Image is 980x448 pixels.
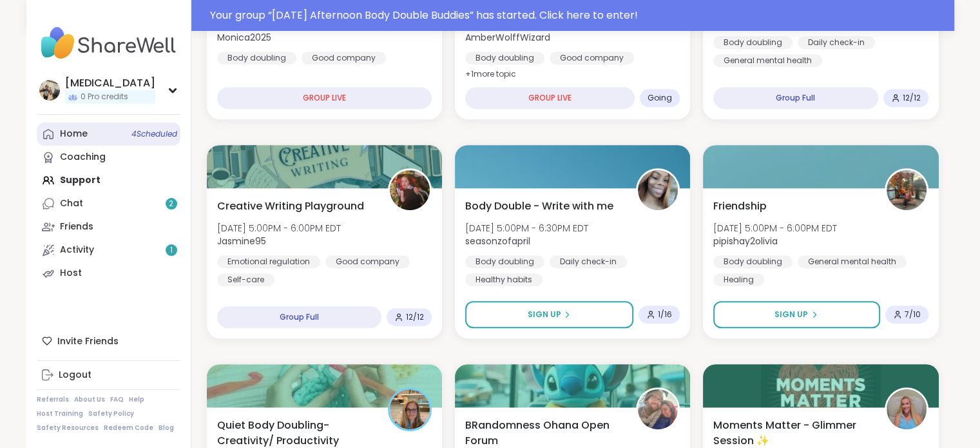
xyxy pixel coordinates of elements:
[37,409,83,418] a: Host Training
[217,255,320,268] div: Emotional regulation
[887,389,927,429] img: MamaJacklyn
[37,364,180,387] a: Logout
[713,54,822,67] div: General mental health
[37,146,180,169] a: Coaching
[81,92,128,102] span: 0 Pro credits
[658,309,672,320] span: 1 / 16
[713,273,764,286] div: Healing
[65,76,155,90] div: [MEDICAL_DATA]
[527,309,561,320] span: Sign Up
[648,93,672,103] span: Going
[170,245,173,256] span: 1
[465,235,530,248] b: seasonzofapril
[37,192,180,215] a: Chat2
[217,52,296,64] div: Body doubling
[217,235,266,248] b: Jasmine95
[60,197,83,210] div: Chat
[713,36,793,49] div: Body doubling
[550,255,627,268] div: Daily check-in
[798,36,875,49] div: Daily check-in
[217,273,274,286] div: Self-care
[713,87,878,109] div: Group Full
[217,222,341,235] span: [DATE] 5:00PM - 6:00PM EDT
[905,309,921,320] span: 7 / 10
[60,244,94,257] div: Activity
[37,122,180,146] a: Home4Scheduled
[406,312,424,322] span: 12 / 12
[74,395,105,404] a: About Us
[465,222,588,235] span: [DATE] 5:00PM - 6:30PM EDT
[774,309,808,320] span: Sign Up
[217,306,381,328] div: Group Full
[465,199,613,214] span: Body Double - Write with me
[37,215,180,239] a: Friends
[713,235,778,248] b: pipishay2olivia
[903,93,921,103] span: 12 / 12
[550,52,634,64] div: Good company
[325,255,410,268] div: Good company
[390,170,430,210] img: Jasmine95
[713,222,837,235] span: [DATE] 5:00PM - 6:00PM EDT
[713,255,793,268] div: Body doubling
[390,389,430,429] img: Jill_B_Gratitude
[37,262,180,285] a: Host
[59,369,91,382] div: Logout
[217,31,271,44] b: Monica2025
[60,128,88,141] div: Home
[110,395,124,404] a: FAQ
[88,409,134,418] a: Safety Policy
[37,424,99,433] a: Safety Resources
[302,52,386,64] div: Good company
[60,267,82,280] div: Host
[129,395,144,404] a: Help
[465,301,633,328] button: Sign Up
[465,255,544,268] div: Body doubling
[887,170,927,210] img: pipishay2olivia
[169,199,173,209] span: 2
[465,31,550,44] b: AmberWolffWizard
[465,87,635,109] div: GROUP LIVE
[798,255,907,268] div: General mental health
[217,199,364,214] span: Creative Writing Playground
[37,239,180,262] a: Activity1
[37,329,180,353] div: Invite Friends
[37,21,180,66] img: ShareWell Nav Logo
[465,273,543,286] div: Healthy habits
[131,129,177,139] span: 4 Scheduled
[465,52,544,64] div: Body doubling
[39,80,60,101] img: Makena
[713,199,767,214] span: Friendship
[37,395,69,404] a: Referrals
[60,220,93,233] div: Friends
[60,151,106,164] div: Coaching
[210,8,946,23] div: Your group “ [DATE] Afternoon Body Double Buddies ” has started. Click here to enter!
[638,389,678,429] img: BRandom502
[159,424,174,433] a: Blog
[638,170,678,210] img: seasonzofapril
[104,424,153,433] a: Redeem Code
[713,301,879,328] button: Sign Up
[217,87,432,109] div: GROUP LIVE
